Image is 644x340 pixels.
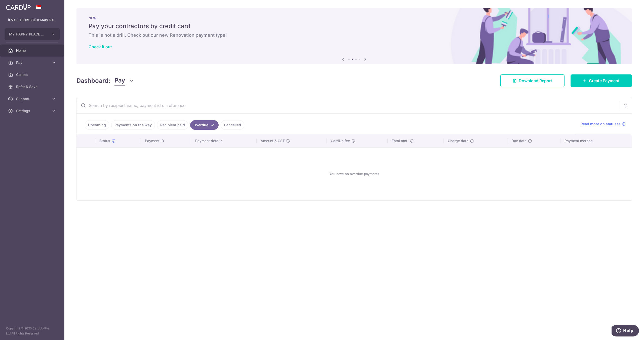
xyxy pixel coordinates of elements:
button: Pay [114,76,134,86]
p: NEW! [89,16,620,20]
a: Overdue [190,120,219,130]
span: CardUp fee [331,138,350,143]
p: [EMAIL_ADDRESS][DOMAIN_NAME] [8,18,56,23]
a: Create Payment [571,74,632,87]
span: Refer & Save [16,84,49,89]
span: Pay [16,60,49,65]
span: Total amt. [392,138,408,143]
a: Check it out [89,44,112,49]
span: Status [99,138,110,143]
span: Due date [511,138,527,143]
span: Charge date [448,138,468,143]
th: Payment ID [141,134,191,147]
a: Upcoming [85,120,109,130]
a: Payments on the way [111,120,155,130]
img: Renovation banner [76,8,632,64]
span: Download Report [519,78,552,84]
span: Support [16,96,49,101]
span: Collect [16,72,49,77]
a: Download Report [500,74,565,87]
input: Search by recipient name, payment id or reference [77,97,620,113]
span: Amount & GST [261,138,285,143]
span: MY HAPPY PLACE PTE. LTD. [9,32,46,37]
iframe: Opens a widget where you can find more information [612,325,639,337]
h6: This is not a drill. Check out our new Renovation payment type! [89,32,620,38]
span: Home [16,48,49,53]
h4: Dashboard: [76,76,110,85]
th: Payment method [560,134,632,147]
span: Settings [16,108,49,113]
a: Cancelled [221,120,244,130]
button: MY HAPPY PLACE PTE. LTD. [5,28,60,40]
span: Read more on statuses [581,121,621,126]
span: Create Payment [589,78,620,84]
a: Recipient paid [157,120,188,130]
h5: Pay your contractors by credit card [89,22,620,30]
span: Pay [114,76,125,86]
div: You have no overdue payments [83,152,626,196]
th: Payment details [191,134,257,147]
img: CardUp [6,4,31,10]
a: Read more on statuses [581,121,626,126]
